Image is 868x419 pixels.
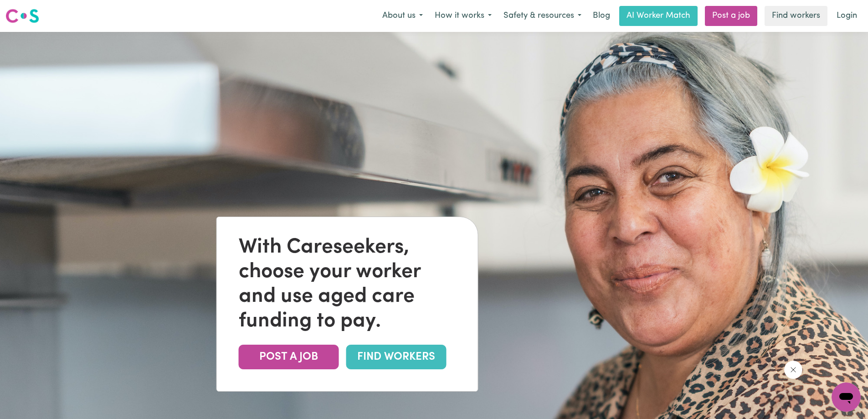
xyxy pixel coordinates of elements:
span: Need any help? [5,6,55,14]
button: How it works [429,6,498,26]
iframe: Close message [784,361,802,379]
a: Blog [587,6,616,26]
button: Safety & resources [498,6,587,26]
iframe: Button to launch messaging window [832,383,861,412]
a: Careseekers logo [5,5,39,26]
a: Login [831,6,863,26]
a: AI Worker Match [619,6,698,26]
button: About us [376,6,429,26]
a: FIND WORKERS [346,345,447,369]
a: Post a job [705,6,757,26]
a: Find workers [765,6,827,26]
div: With Careseekers, choose your worker and use aged care funding to pay. [239,235,456,334]
a: POST A JOB [239,345,339,369]
img: Careseekers logo [5,8,39,24]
